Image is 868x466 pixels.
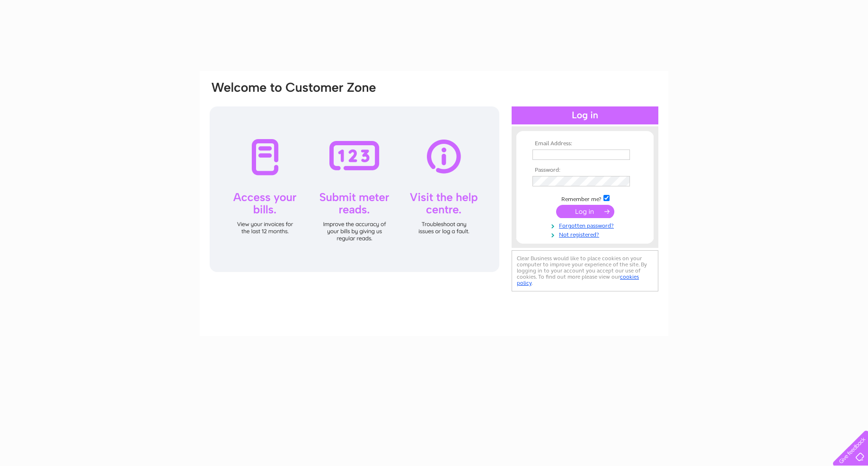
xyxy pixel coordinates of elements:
input: Submit [556,205,614,218]
th: Password: [530,167,640,174]
div: Clear Business would like to place cookies on your computer to improve your experience of the sit... [512,250,658,291]
a: cookies policy [517,273,639,286]
a: Forgotten password? [532,220,640,229]
td: Remember me? [530,193,640,203]
th: Email Address: [530,141,640,147]
a: Not registered? [532,229,640,238]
